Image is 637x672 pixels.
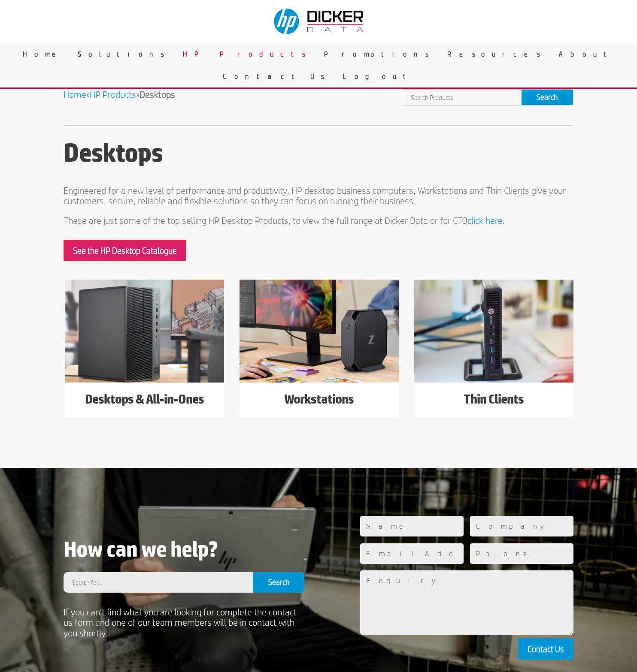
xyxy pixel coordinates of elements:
[64,240,186,261] a: See the HP Desktop Catalogue
[360,543,464,564] input: Email Address
[253,572,304,593] input: Search
[337,65,421,87] a: Logout
[470,516,573,536] input: Company
[360,516,464,536] input: Name
[90,89,136,99] a: HP Products
[522,90,573,105] input: Search
[552,43,621,65] a: About
[518,638,573,660] button: Contact Us
[64,572,253,593] input: Search for...
[318,43,441,65] a: Promotions
[140,89,175,99] strong: Desktops
[269,4,370,39] img: Dicker Data & HP
[64,536,218,561] span: How can we help?
[402,90,522,105] input: Search Products
[64,139,573,171] h1: Desktops
[240,391,399,411] h4: Workstations
[64,89,86,99] a: Home
[71,43,176,65] a: Solutions
[16,43,71,65] a: Home
[467,215,505,226] a: click here.
[470,543,573,564] input: Phone
[64,89,175,99] span: » »
[65,391,224,411] h4: Desktops & All-in-Ones
[441,43,552,65] a: Resources
[64,607,297,638] span: If you can’t find what you are looking for complete the contact us form and one of our team membe...
[414,391,573,411] h4: Thin Clients
[64,215,573,226] p: These are just some of the top selling HP Desktop Products, to view the full range at Dicker Data...
[216,65,337,87] a: Contact Us
[176,43,318,65] a: HP Products
[64,185,573,215] p: Engineered for a new level of performance and productivity, HP desktop business computers, Workst...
